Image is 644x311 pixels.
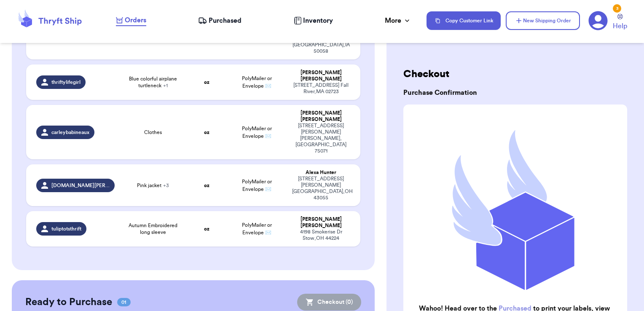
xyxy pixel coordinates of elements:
div: 4198 Smokerise Dr Stow , OH 44224 [292,229,351,241]
span: PolyMailer or Envelope ✉️ [242,179,272,192]
h2: Ready to Purchase [25,295,112,309]
div: [STREET_ADDRESS] Fall River , MA 02723 [292,82,351,95]
h2: Checkout [403,67,627,81]
span: + 1 [163,83,168,88]
a: Purchased [198,16,241,26]
span: Purchased [209,16,241,26]
strong: oz [204,130,209,135]
span: Pink jacket [137,182,169,189]
h3: Purchase Confirmation [403,88,627,98]
div: More [385,16,411,26]
span: Orders [125,15,146,25]
div: [PERSON_NAME] [PERSON_NAME] [292,216,351,229]
span: [DOMAIN_NAME][PERSON_NAME] [51,182,110,189]
button: Copy Customer Link [427,11,501,30]
div: 3 [613,4,621,13]
strong: oz [204,226,209,231]
span: Inventory [303,16,333,26]
a: 3 [588,11,608,30]
strong: oz [204,80,209,85]
button: Checkout (0) [297,294,361,311]
span: 01 [117,298,131,306]
span: Clothes [144,129,162,136]
a: Orders [116,15,146,26]
span: carleybabineaux [51,129,89,136]
div: [STREET_ADDRESS][PERSON_NAME] [GEOGRAPHIC_DATA] , OH 43055 [292,176,351,201]
div: Alexa Hunter [292,169,351,176]
span: thriftylifegirl [51,79,80,86]
a: Help [613,14,627,31]
span: tuliptotsthrift [51,225,81,232]
span: Autumn Embroidered long sleeve [125,222,182,236]
div: [PERSON_NAME] [PERSON_NAME] [292,110,351,123]
span: Blue colorful airplane turtleneck [125,75,182,89]
span: PolyMailer or Envelope ✉️ [242,76,272,88]
div: [PERSON_NAME] [PERSON_NAME] [292,70,351,82]
span: PolyMailer or Envelope ✉️ [242,223,272,235]
strong: oz [204,183,209,188]
button: New Shipping Order [506,11,580,30]
span: PolyMailer or Envelope ✉️ [242,126,272,139]
a: Inventory [294,16,333,26]
div: [STREET_ADDRESS][PERSON_NAME] [PERSON_NAME] , [GEOGRAPHIC_DATA] 75071 [292,123,351,154]
span: Help [613,21,627,31]
span: + 3 [163,183,169,188]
